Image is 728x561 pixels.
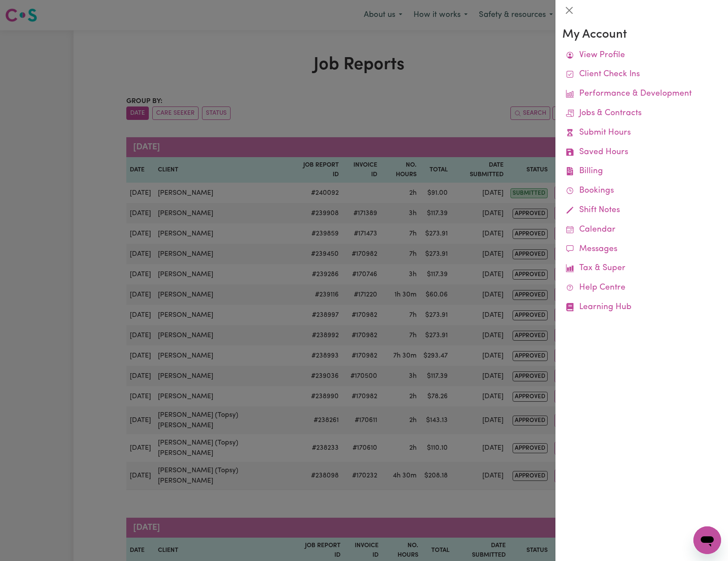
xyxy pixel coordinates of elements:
button: Close [562,3,576,17]
a: Shift Notes [562,201,721,220]
a: Jobs & Contracts [562,104,721,123]
a: Messages [562,240,721,259]
a: Performance & Development [562,84,721,104]
a: Help Centre [562,278,721,298]
a: Saved Hours [562,143,721,162]
a: Submit Hours [562,123,721,143]
a: Learning Hub [562,298,721,317]
a: Billing [562,162,721,181]
a: Bookings [562,181,721,201]
a: Tax & Super [562,259,721,278]
a: Client Check Ins [562,65,721,84]
a: Calendar [562,220,721,240]
h3: My Account [562,28,721,42]
a: View Profile [562,46,721,65]
iframe: Button to launch messaging window [693,526,721,554]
